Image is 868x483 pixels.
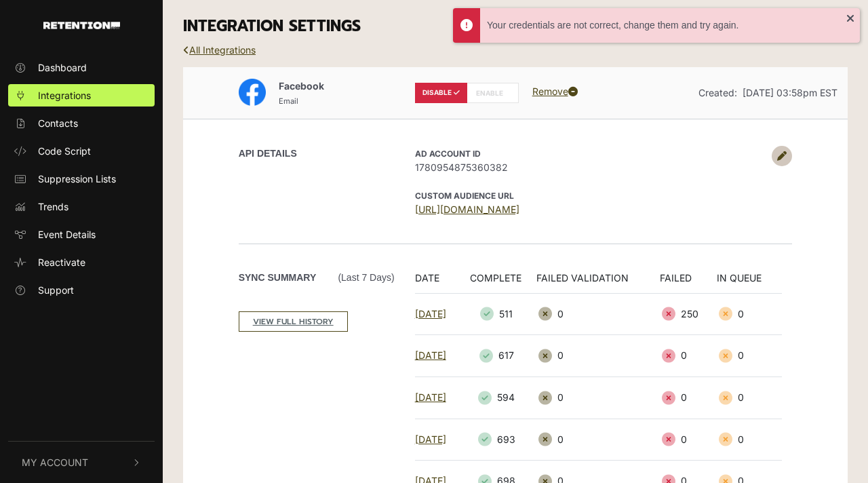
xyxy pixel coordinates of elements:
span: (Last 7 days) [338,271,394,285]
a: Remove [532,85,578,97]
td: 617 [463,335,536,377]
a: Dashboard [8,56,155,79]
a: Event Details [8,223,155,246]
a: Reactivate [8,251,155,273]
label: Sync Summary [239,271,395,285]
label: ENABLE [467,83,519,103]
label: API DETAILS [239,147,297,161]
a: Integrations [8,84,155,107]
span: Contacts [38,116,78,130]
a: Code Script [8,140,155,162]
td: 0 [717,376,782,419]
span: Code Script [38,144,91,158]
th: FAILED VALIDATION [536,271,660,294]
a: [DATE] [415,433,446,445]
td: 511 [463,293,536,335]
h3: INTEGRATION SETTINGS [183,17,848,36]
img: Facebook [239,79,266,106]
td: 0 [660,335,717,377]
span: My Account [22,455,88,469]
td: 0 [536,419,660,461]
strong: AD Account ID [415,149,481,159]
span: Trends [38,199,68,214]
span: Created: [698,87,737,98]
a: [DATE] [415,308,446,320]
td: 594 [463,376,536,419]
a: [DATE] [415,391,446,403]
small: Email [279,96,298,106]
a: Trends [8,195,155,218]
th: COMPLETE [463,271,536,294]
td: 0 [717,419,782,461]
a: [DATE] [415,349,446,361]
span: [DATE] 03:58pm EST [743,87,837,98]
a: [URL][DOMAIN_NAME] [415,204,519,215]
a: All Integrations [183,44,256,56]
span: Suppression Lists [38,172,116,186]
td: 0 [660,419,717,461]
td: 0 [717,335,782,377]
strong: CUSTOM AUDIENCE URL [415,191,514,201]
td: 0 [536,376,660,419]
td: 693 [463,419,536,461]
td: 0 [536,293,660,335]
img: Retention.com [43,22,120,29]
td: 0 [536,335,660,377]
th: FAILED [660,271,717,294]
a: Suppression Lists [8,168,155,190]
a: Contacts [8,112,155,134]
span: Integrations [38,88,91,102]
td: 0 [660,376,717,419]
span: Event Details [38,227,96,241]
span: Dashboard [38,60,87,75]
span: Reactivate [38,255,85,269]
div: Your credentials are not correct, change them and try again. [487,18,846,33]
th: IN QUEUE [717,271,782,294]
span: 1780954875360382 [415,160,766,174]
td: 0 [717,293,782,335]
td: 250 [660,293,717,335]
button: My Account [8,442,155,483]
th: DATE [415,271,463,294]
a: VIEW FULL HISTORY [239,311,348,332]
span: Facebook [279,80,324,92]
label: DISABLE [415,83,467,103]
a: Support [8,279,155,301]
span: Support [38,283,74,297]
